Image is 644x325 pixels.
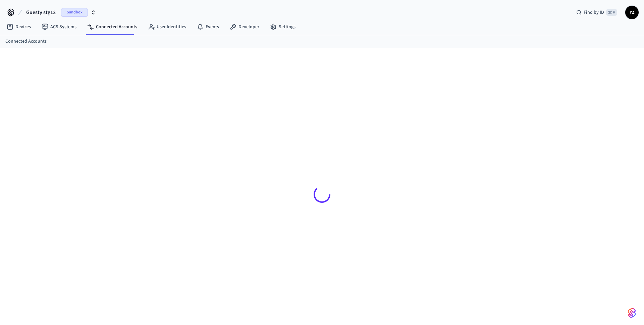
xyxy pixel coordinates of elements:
[626,6,638,18] span: YZ
[36,21,82,33] a: ACS Systems
[61,8,88,17] span: Sandbox
[606,9,617,16] span: ⌘ K
[143,21,192,33] a: User Identities
[571,6,623,18] div: Find by ID⌘ K
[82,21,143,33] a: Connected Accounts
[192,21,224,33] a: Events
[1,21,36,33] a: Devices
[224,21,265,33] a: Developer
[265,21,301,33] a: Settings
[584,9,604,16] span: Find by ID
[628,308,636,318] img: SeamLogoGradient.69752ec5.svg
[5,38,47,45] a: Connected Accounts
[625,6,639,19] button: YZ
[26,8,56,16] span: Guesty stg12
